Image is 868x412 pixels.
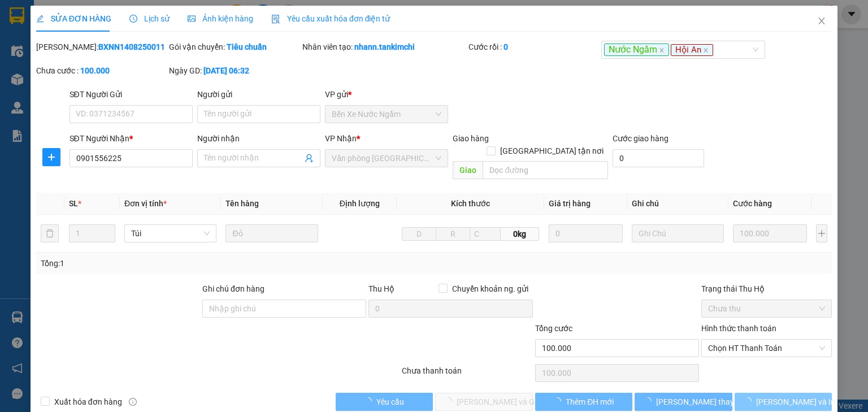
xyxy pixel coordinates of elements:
[188,14,253,23] span: Ảnh kiện hàng
[225,224,318,242] input: VD: Bàn, Ghế
[197,88,320,101] div: Người gửi
[632,224,724,242] input: Ghi Chú
[271,14,390,23] span: Yêu cầu xuất hóa đơn điện tử
[169,64,300,77] div: Ngày GD:
[566,396,614,408] span: Thêm ĐH mới
[69,199,78,208] span: SL
[6,6,164,27] li: [PERSON_NAME]
[735,393,832,411] button: [PERSON_NAME] và In
[129,14,170,23] span: Lịch sử
[656,396,747,408] span: [PERSON_NAME] thay đổi
[817,16,826,25] span: close
[203,66,249,75] b: [DATE] 06:32
[504,42,508,51] b: 0
[354,42,415,51] b: nhann.tankimchi
[756,396,835,408] span: [PERSON_NAME] và In
[36,14,111,23] span: SỬA ĐƠN HÀNG
[451,199,490,208] span: Kích thước
[703,47,709,53] span: close
[368,284,394,293] span: Thu Hộ
[70,132,193,145] div: SĐT Người Nhận
[336,393,433,411] button: Yêu cầu
[613,149,704,167] input: Cước giao hàng
[42,148,60,166] button: plus
[744,397,756,405] span: loading
[470,227,501,241] input: C
[535,393,633,411] button: Thêm ĐH mới
[364,397,376,405] span: loading
[635,393,732,411] button: [PERSON_NAME] thay đổi
[816,224,827,242] button: plus
[553,397,566,405] span: loading
[225,199,259,208] span: Tên hàng
[80,66,110,75] b: 100.000
[129,398,137,406] span: info-circle
[41,257,336,270] div: Tổng: 1
[202,300,366,318] input: Ghi chú đơn hàng
[701,283,832,295] div: Trạng thái Thu Hộ
[549,199,591,208] span: Giá trị hàng
[535,324,572,333] span: Tổng cước
[448,283,533,295] span: Chuyển khoản ng. gửi
[124,199,167,208] span: Đơn vị tính
[169,41,300,53] div: Gói vận chuyển:
[271,15,280,24] img: icon
[435,393,533,411] button: [PERSON_NAME] và Giao hàng
[708,300,825,317] span: Chưa thu
[131,225,210,242] span: Túi
[501,227,539,241] span: 0kg
[733,224,807,242] input: 0
[453,161,483,179] span: Giao
[402,227,436,241] input: D
[41,224,59,242] button: delete
[36,41,167,53] div: [PERSON_NAME]:
[129,15,137,23] span: clock-circle
[671,44,713,57] span: Hội An
[701,324,776,333] label: Hình thức thanh toán
[483,161,608,179] input: Dọc đường
[197,132,320,145] div: Người nhận
[708,340,825,357] span: Chọn HT Thanh Toán
[305,154,314,163] span: user-add
[325,88,448,101] div: VP gửi
[627,193,729,215] th: Ghi chú
[613,134,669,143] label: Cước giao hàng
[436,227,470,241] input: R
[376,396,404,408] span: Yêu cầu
[6,75,53,96] b: 19005151, 0707597597
[549,224,623,242] input: 0
[733,199,772,208] span: Cước hàng
[302,41,466,53] div: Nhân viên tạo:
[202,284,264,293] label: Ghi chú đơn hàng
[36,15,44,23] span: edit
[6,6,45,45] img: logo.jpg
[98,42,165,51] b: BXNN1408250011
[70,88,193,101] div: SĐT Người Gửi
[453,134,489,143] span: Giao hàng
[332,106,441,123] span: Bến Xe Nước Ngầm
[806,6,837,37] button: Close
[644,397,656,405] span: loading
[659,47,665,53] span: close
[332,150,441,167] span: Văn phòng Đà Nẵng
[496,145,608,157] span: [GEOGRAPHIC_DATA] tận nơi
[325,134,357,143] span: VP Nhận
[36,64,167,77] div: Chưa cước :
[401,365,533,384] div: Chưa thanh toán
[340,199,380,208] span: Định lượng
[604,44,669,57] span: Nước Ngầm
[227,42,267,51] b: Tiêu chuẩn
[188,15,196,23] span: picture
[6,75,14,83] span: phone
[6,48,78,73] li: VP Bến Xe Nước Ngầm
[78,48,150,85] li: VP Văn phòng [GEOGRAPHIC_DATA]
[50,396,127,408] span: Xuất hóa đơn hàng
[468,41,599,53] div: Cước rồi :
[43,153,60,162] span: plus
